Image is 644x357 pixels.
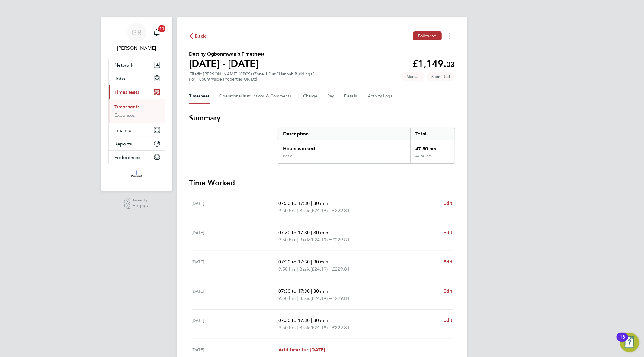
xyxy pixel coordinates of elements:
[278,128,411,140] div: Description
[192,288,279,302] div: [DATE]
[108,45,165,52] span: Goncalo Rodrigues
[278,259,310,265] span: 07:30 to 17:30
[410,128,454,140] div: Total
[189,113,455,123] h3: Summary
[299,324,310,331] span: Basic
[158,25,165,32] span: 11
[192,346,279,353] div: [DATE]
[418,33,437,39] span: Following
[115,89,140,95] span: Timesheets
[311,288,312,294] span: |
[278,140,411,154] div: Hours worked
[278,347,325,352] span: Add time for [DATE]
[443,258,453,266] a: Edit
[151,23,163,42] a: 11
[109,58,165,72] button: Network
[402,72,425,81] span: This timesheet was manually created.
[297,295,298,301] span: |
[278,128,455,164] div: Summary
[297,237,298,243] span: |
[443,200,453,206] span: Edit
[443,259,453,265] span: Edit
[283,154,292,158] div: Basic
[115,76,125,81] span: Jobs
[189,178,455,188] h3: Time Worked
[297,325,298,330] span: |
[278,346,325,353] a: Add time for [DATE]
[447,60,455,69] span: 03
[311,317,312,323] span: |
[310,266,332,272] span: (£24.19) =
[299,266,310,273] span: Basic
[192,200,279,214] div: [DATE]
[195,33,206,40] span: Back
[278,317,310,323] span: 07:30 to 17:30
[299,207,310,214] span: Basic
[443,317,453,324] a: Edit
[278,200,310,206] span: 07:30 to 17:30
[124,198,149,209] a: Powered byEngage
[620,333,639,352] button: Open Resource Center, 13 new notifications
[109,85,165,99] button: Timesheets
[443,288,453,295] a: Edit
[332,237,350,243] span: £229.81
[332,266,350,272] span: £229.81
[310,208,332,213] span: (£24.19) =
[278,237,296,243] span: 9.50 hrs
[192,258,279,273] div: [DATE]
[299,295,310,302] span: Basic
[132,29,142,37] span: GR
[101,17,172,191] nav: Main navigation
[115,62,134,68] span: Network
[297,266,298,272] span: |
[620,337,625,345] div: 13
[412,58,455,69] app-decimal: £1,149.
[443,229,453,236] a: Edit
[310,325,332,330] span: (£24.19) =
[219,89,294,104] button: Operational Instructions & Comments
[278,325,296,330] span: 9.50 hrs
[109,99,165,123] div: Timesheets
[115,155,141,160] span: Preferences
[443,230,453,235] span: Edit
[189,72,315,82] div: "Traffic [PERSON_NAME] (CPCS) (Zone 1)" at "Hannah Buildings"
[115,112,135,118] a: Expenses
[109,123,165,137] button: Finance
[278,288,310,294] span: 07:30 to 17:30
[311,200,312,206] span: |
[278,230,310,235] span: 07:30 to 17:30
[444,31,455,41] button: Timesheets Menu
[443,317,453,323] span: Edit
[278,295,296,301] span: 9.50 hrs
[115,104,140,110] a: Timesheets
[192,317,279,331] div: [DATE]
[328,89,335,104] button: Pay
[427,72,455,81] span: This timesheet is Submitted.
[108,170,165,180] a: Go to home page
[443,200,453,207] a: Edit
[311,259,312,265] span: |
[313,317,328,323] span: 30 min
[189,32,206,40] button: Back
[368,89,393,104] button: Activity Logs
[344,89,358,104] button: Details
[299,236,310,244] span: Basic
[133,198,149,203] span: Powered by
[332,208,350,213] span: £229.81
[189,77,315,82] div: For "Countryside Properties UK Ltd"
[130,170,143,180] img: madigangill-logo-retina.png
[313,288,328,294] span: 30 min
[108,23,165,52] a: GR[PERSON_NAME]
[310,295,332,301] span: (£24.19) =
[297,208,298,213] span: |
[115,127,132,133] span: Finance
[109,72,165,85] button: Jobs
[133,203,149,208] span: Engage
[115,141,132,147] span: Reports
[443,288,453,294] span: Edit
[410,154,454,163] div: 47.50 hrs
[311,230,312,235] span: |
[192,229,279,244] div: [DATE]
[313,259,328,265] span: 30 min
[278,208,296,213] span: 9.50 hrs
